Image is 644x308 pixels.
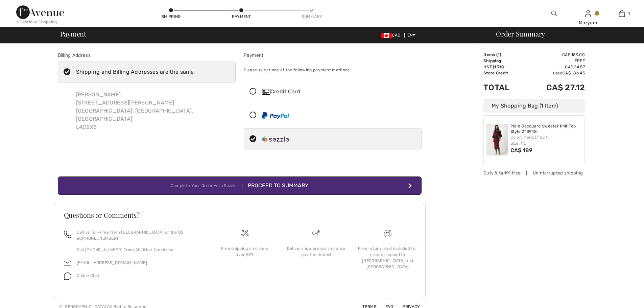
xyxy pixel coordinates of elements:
[244,52,422,59] div: Payment
[381,33,392,38] img: Canadian Dollar
[525,76,585,99] td: CA$ 27.12
[64,212,415,218] h3: Questions or Comments?
[16,5,64,19] img: 1ère Avenue
[510,147,533,153] span: CA$ 189
[483,70,525,76] td: Store Credit
[483,58,525,64] td: Shipping
[171,183,242,189] div: Complete Your Order with Sezzle
[619,9,625,18] img: My Bag
[161,14,181,20] div: Shipping
[585,10,591,17] a: Sign In
[64,260,71,267] img: email
[483,64,525,70] td: HST (13%)
[262,112,289,119] img: PayPal
[563,71,585,75] span: CA$ 186.45
[605,9,638,18] a: 1
[286,245,347,258] div: Delivery is a breeze since we pay the duties!
[510,124,582,134] a: Plaid Jacquard Sweater Knit Top Style 243948
[16,19,57,25] div: < Continue Shopping
[384,230,391,237] img: Free shipping on orders over $99
[58,176,422,195] button: Complete Your Order with Sezzle Proceed to Summary
[488,30,640,37] div: Order Summary
[77,247,201,253] p: Dial [PHONE_NUMBER] From All Other Countries
[551,9,557,18] img: search the website
[58,52,236,59] div: Billing Address
[242,182,308,190] div: Proceed to Summary
[571,19,604,26] div: Maryam
[525,64,585,70] td: CA$ 24.57
[483,52,525,58] td: Items ( )
[357,245,418,270] div: Free return label included for orders shipped to [GEOGRAPHIC_DATA] and [GEOGRAPHIC_DATA]
[262,88,417,96] div: Credit Card
[60,30,86,37] span: Payment
[71,85,236,137] div: [PERSON_NAME] [STREET_ADDRESS][PERSON_NAME] [GEOGRAPHIC_DATA], [GEOGRAPHIC_DATA], [GEOGRAPHIC_DAT...
[407,33,416,38] span: EN
[262,136,289,143] img: Sezzle
[231,14,252,20] div: Payment
[81,236,118,241] a: [PHONE_NUMBER]
[262,89,270,95] img: Credit Card
[76,68,194,76] div: Shipping and Billing Addresses are the same
[525,52,585,58] td: CA$ 189.00
[486,124,508,156] img: Plaid Jacquard Sweater Knit Top Style 243948
[244,62,422,78] div: Please select one of the following payment methods
[312,230,320,237] img: Delivery is a breeze since we pay the duties!
[241,230,248,237] img: Free shipping on orders over $99
[498,52,500,57] span: 1
[77,273,100,278] span: Online Chat
[381,33,403,38] span: CAD
[214,245,275,258] div: Free shipping on orders over $99
[77,229,201,241] p: Call us Toll-Free from [GEOGRAPHIC_DATA] or the US at
[64,273,71,280] img: chat
[483,99,585,113] div: My Shopping Bag (1 Item)
[64,231,71,238] img: call
[525,70,585,76] td: used
[585,9,591,18] img: My Info
[510,134,582,146] div: Color: Merlot/multi Size: XL
[483,76,525,99] td: Total
[77,260,147,265] a: [EMAIL_ADDRESS][DOMAIN_NAME]
[483,170,585,176] div: Duty & tariff-free | Uninterrupted shipping
[628,10,630,17] span: 1
[302,14,322,20] div: Summary
[525,58,585,64] td: Free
